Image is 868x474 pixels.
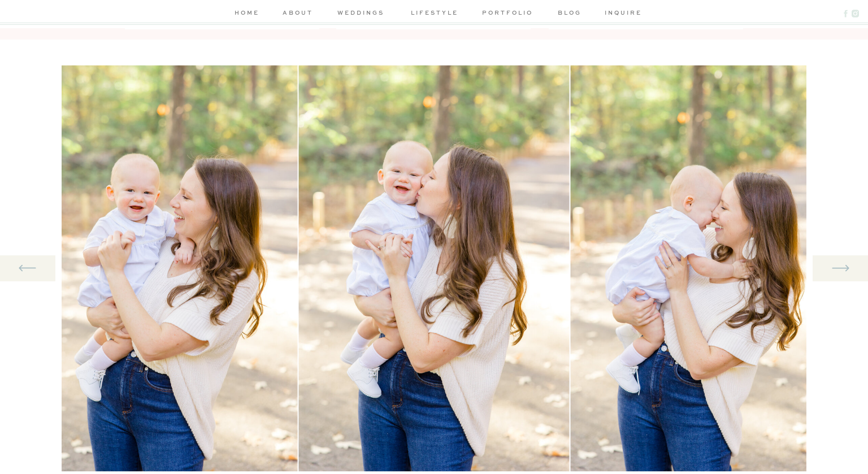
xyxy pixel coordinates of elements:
[232,8,262,20] a: home
[407,8,461,20] a: lifestyle
[281,8,315,20] a: about
[334,8,388,20] a: weddings
[553,8,585,20] a: blog
[480,8,534,20] a: portfolio
[605,8,637,20] a: inquire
